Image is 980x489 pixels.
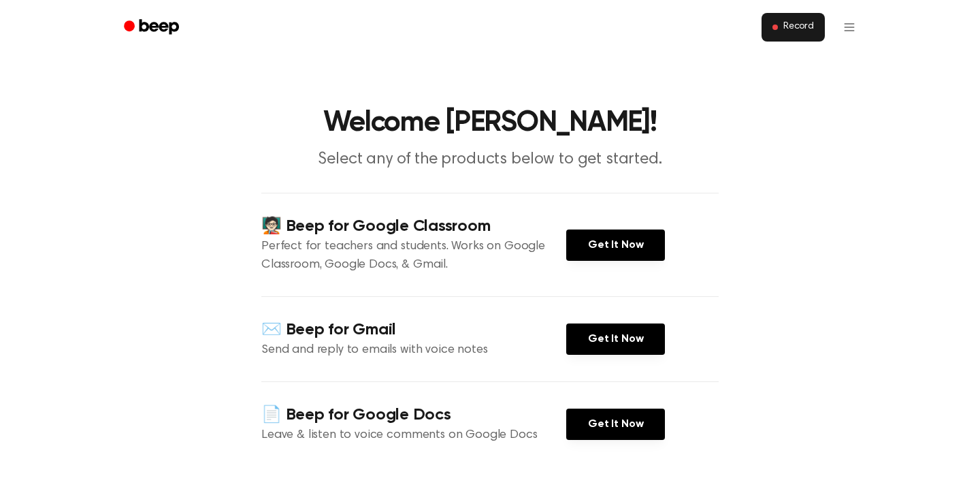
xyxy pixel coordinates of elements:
span: Record [783,21,814,33]
a: Get It Now [566,409,665,440]
p: Perfect for teachers and students. Works on Google Classroom, Google Docs, & Gmail. [261,238,566,274]
h1: Welcome [PERSON_NAME]! [142,109,838,138]
h4: 📄 Beep for Google Docs [261,404,566,426]
button: Open menu [833,11,866,44]
h4: 🧑🏻‍🏫 Beep for Google Classroom [261,215,566,238]
p: Send and reply to emails with voice notes [261,341,566,360]
a: Get It Now [566,324,665,355]
p: Select any of the products below to get started. [229,148,751,171]
button: Record [762,13,825,42]
p: Leave & listen to voice comments on Google Docs [261,426,566,445]
h4: ✉️ Beep for Gmail [261,319,566,341]
a: Get It Now [566,230,665,261]
a: Beep [114,14,191,41]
